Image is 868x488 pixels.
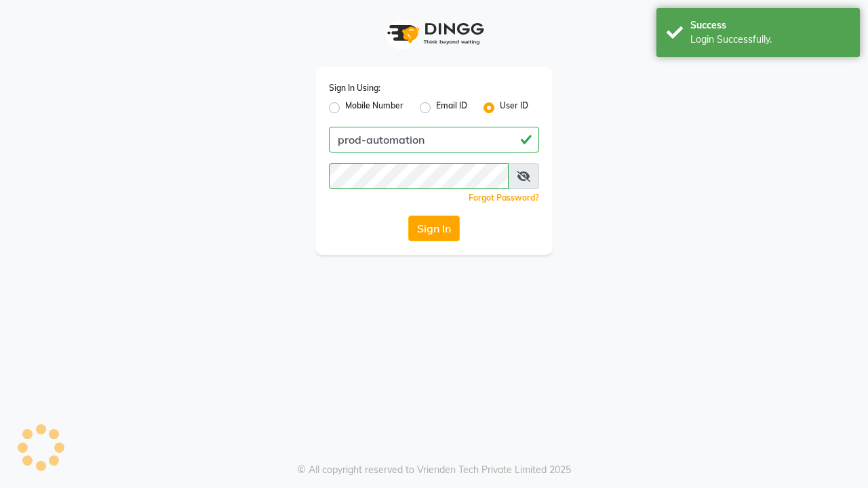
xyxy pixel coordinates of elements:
[690,33,850,47] div: Login Successfully.
[345,100,403,116] label: Mobile Number
[329,163,509,189] input: Username
[500,100,528,116] label: User ID
[380,14,488,54] img: logo1.svg
[408,216,460,241] button: Sign In
[436,100,467,116] label: Email ID
[329,127,539,152] input: Username
[329,82,380,94] label: Sign In Using:
[469,192,539,203] a: Forgot Password?
[690,18,850,33] div: Success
